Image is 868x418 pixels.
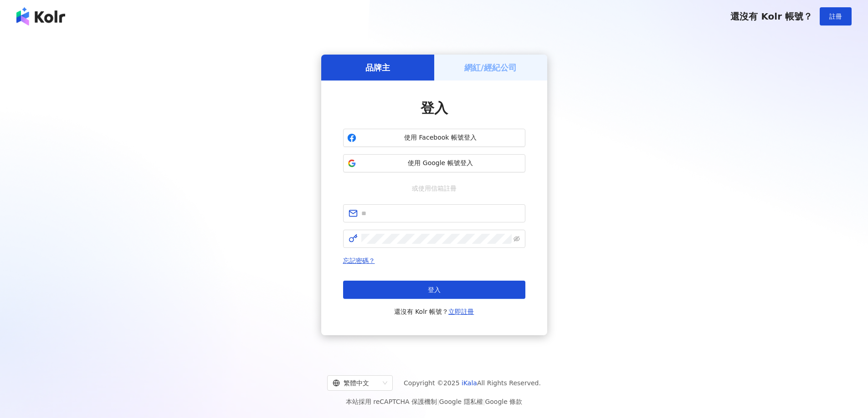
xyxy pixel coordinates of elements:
[346,396,522,407] span: 本站採用 reCAPTCHA 保護機制
[514,236,520,242] span: eye-invisible
[439,398,483,405] a: Google 隱私權
[428,286,441,293] span: 登入
[360,133,521,142] span: 使用 Facebook 帳號登入
[485,398,522,405] a: Google 條款
[343,281,525,299] button: 登入
[829,13,842,20] span: 註冊
[360,159,521,168] span: 使用 Google 帳號登入
[464,62,517,73] h5: 網紅/經紀公司
[448,308,474,315] a: 立即註冊
[730,11,812,22] span: 還沒有 Kolr 帳號？
[483,398,485,405] span: |
[404,378,541,388] span: Copyright © 2025 All Rights Reserved.
[462,379,477,387] a: iKala
[343,129,525,147] button: 使用 Facebook 帳號登入
[333,376,379,390] div: 繁體中文
[437,398,439,405] span: |
[16,7,65,25] img: logo
[343,154,525,172] button: 使用 Google 帳號登入
[343,257,375,264] a: 忘記密碼？
[394,306,474,317] span: 還沒有 Kolr 帳號？
[421,100,448,116] span: 登入
[820,7,852,25] button: 註冊
[406,183,463,193] span: 或使用信箱註冊
[365,62,390,73] h5: 品牌主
